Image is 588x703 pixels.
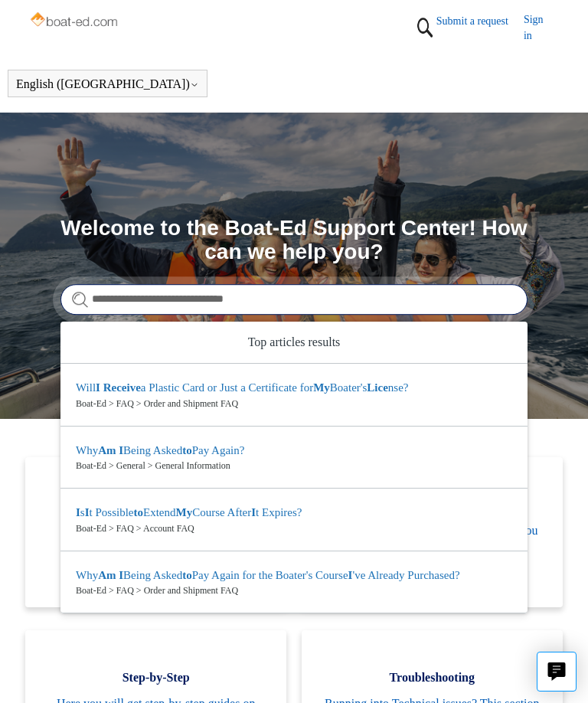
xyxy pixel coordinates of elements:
[76,397,512,410] zd-autocomplete-breadcrumbs-multibrand: Boat-Ed > FAQ > Order and Shipment FAQ
[25,457,286,607] a: General This section covers general questions regarding your course!
[175,506,192,518] em: My
[313,381,330,394] em: My
[524,11,559,44] a: Sign in
[60,284,528,315] input: Search
[348,569,353,581] em: I
[76,459,512,472] zd-autocomplete-breadcrumbs-multibrand: Boat-Ed > General > General Information
[537,652,577,692] button: Live chat
[85,506,90,518] em: I
[182,569,192,581] em: to
[96,381,100,394] em: I
[103,381,141,394] em: Receive
[413,11,436,44] img: 01HZPCYTXV3JW8MJV9VD7EMK0H
[60,322,528,364] zd-autocomplete-header: Top articles results
[76,506,302,522] zd-autocomplete-title-multibrand: Suggested result 3 Is It Possible to Extend My Course After It Expires?
[325,669,540,687] span: Troubleshooting
[436,13,524,29] a: Submit a request
[251,506,256,518] em: I
[367,381,388,394] em: Lice
[76,569,460,584] zd-autocomplete-title-multibrand: Suggested result 4 Why Am I Being Asked to Pay Again for the Boater's Course I've Already Purchased?
[48,531,263,567] span: This section covers general questions regarding your course!
[98,444,116,456] em: Am
[16,77,199,91] button: English ([GEOGRAPHIC_DATA])
[98,569,116,581] em: Am
[119,569,123,581] em: I
[133,506,143,518] em: to
[119,444,123,456] em: I
[48,505,263,523] span: General
[182,444,192,456] em: to
[76,506,80,518] em: I
[76,381,409,397] zd-autocomplete-title-multibrand: Suggested result 1 Will I Receive a Plastic Card or Just a Certificate for My Boater's License?
[76,584,512,597] zd-autocomplete-breadcrumbs-multibrand: Boat-Ed > FAQ > Order and Shipment FAQ
[60,217,528,264] h1: Welcome to the Boat-Ed Support Center! How can we help you?
[76,444,244,459] zd-autocomplete-title-multibrand: Suggested result 2 Why Am I Being Asked to Pay Again?
[76,522,512,535] zd-autocomplete-breadcrumbs-multibrand: Boat-Ed > FAQ > Account FAQ
[29,9,121,32] img: Boat-Ed Help Center home page
[48,669,263,687] span: Step-by-Step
